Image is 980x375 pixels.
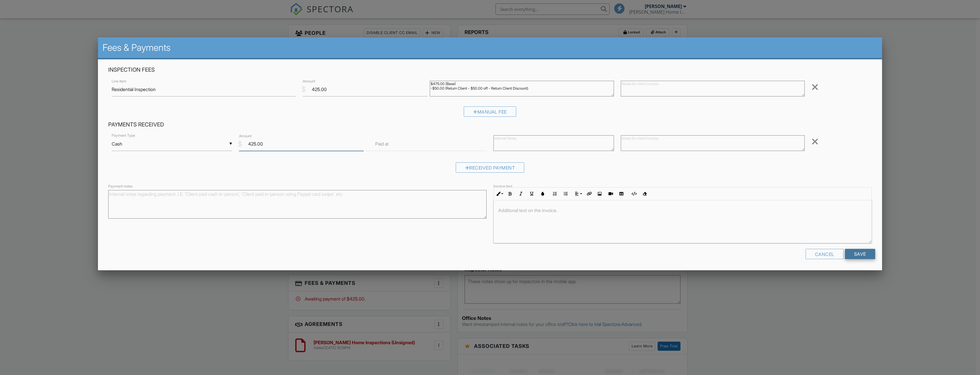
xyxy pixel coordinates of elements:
[560,188,571,199] button: Unordered List
[806,249,844,259] div: Cancel
[494,188,505,199] button: Inline Style
[108,66,872,74] h4: Inspection Fees
[103,42,877,53] h2: Fees & Payments
[430,81,614,96] textarea: $475.00 (Base) -$50.00 (Return Client - $50.00 off - Return Client Discount)
[493,184,512,189] label: Invoice text
[616,188,627,199] button: Insert Table
[505,188,515,199] button: Bold (Ctrl+B)
[456,166,525,172] a: Received Payment
[464,110,516,116] a: Manual Fee
[303,79,315,84] label: Amount
[375,141,389,147] label: Paid at
[108,121,872,128] h4: Payments Received
[549,188,560,199] button: Ordered List
[537,188,548,199] button: Colors
[515,188,526,199] button: Italic (Ctrl+I)
[845,249,875,259] input: Save
[583,188,594,199] button: Insert Link (Ctrl+K)
[112,79,126,84] label: Line Item
[639,188,650,199] button: Clear Formatting
[239,134,252,139] label: Amount
[628,188,639,199] button: Code View
[594,188,605,199] button: Insert Image (Ctrl+P)
[526,188,537,199] button: Underline (Ctrl+U)
[108,184,132,189] label: Payment notes
[238,139,242,149] div: $
[573,188,583,199] button: Align
[464,106,516,117] div: Manual Fee
[605,188,616,199] button: Insert Video
[302,84,306,94] div: $
[112,133,135,138] label: Payment Type
[456,162,525,173] div: Received Payment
